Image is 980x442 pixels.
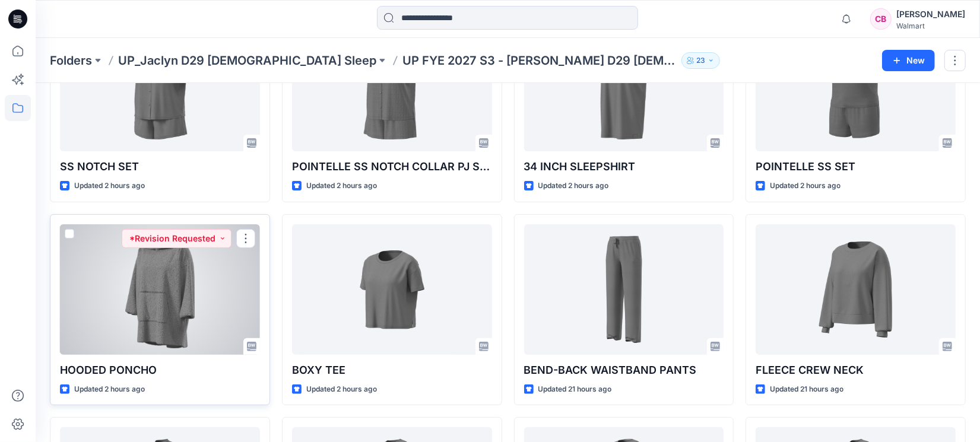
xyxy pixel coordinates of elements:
[870,8,892,30] div: CB
[756,21,956,151] a: POINTELLE SS SET
[896,21,965,30] div: Walmart
[306,180,377,192] p: Updated 2 hours ago
[770,383,843,396] p: Updated 21 hours ago
[60,362,260,379] p: HOODED PONCHO
[292,224,492,355] a: BOXY TEE
[756,362,956,379] p: FLEECE CREW NECK
[882,50,935,71] button: New
[524,158,724,175] p: 34 INCH SLEEPSHIRT
[60,158,260,175] p: SS NOTCH SET
[696,54,705,67] p: 23
[292,158,492,175] p: POINTELLE SS NOTCH COLLAR PJ SET
[756,224,956,355] a: FLEECE CREW NECK
[770,180,841,192] p: Updated 2 hours ago
[538,180,609,192] p: Updated 2 hours ago
[402,52,677,69] p: UP FYE 2027 S3 - [PERSON_NAME] D29 [DEMOGRAPHIC_DATA] Sleepwear
[74,180,145,192] p: Updated 2 hours ago
[60,21,260,151] a: SS NOTCH SET
[524,21,724,151] a: 34 INCH SLEEPSHIRT
[756,158,956,175] p: POINTELLE SS SET
[524,224,724,355] a: BEND-BACK WAISTBAND PANTS
[306,383,377,396] p: Updated 2 hours ago
[292,21,492,151] a: POINTELLE SS NOTCH COLLAR PJ SET
[118,52,376,69] a: UP_Jaclyn D29 [DEMOGRAPHIC_DATA] Sleep
[292,362,492,379] p: BOXY TEE
[896,7,965,21] div: [PERSON_NAME]
[50,52,92,69] a: Folders
[524,362,724,379] p: BEND-BACK WAISTBAND PANTS
[538,383,612,396] p: Updated 21 hours ago
[681,52,720,69] button: 23
[60,224,260,355] a: HOODED PONCHO
[74,383,145,396] p: Updated 2 hours ago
